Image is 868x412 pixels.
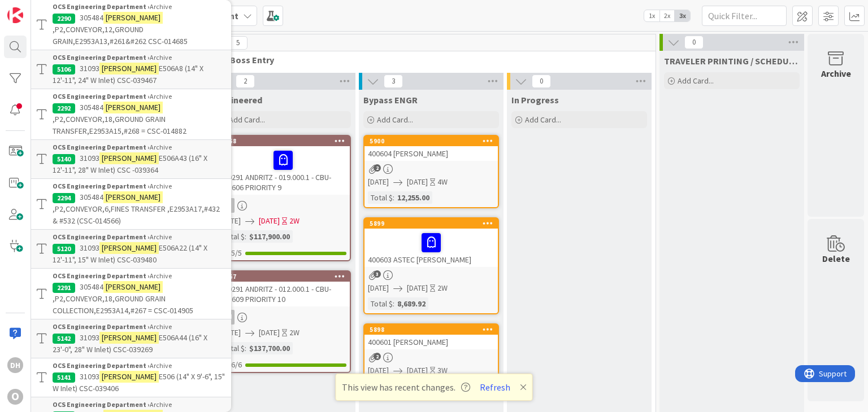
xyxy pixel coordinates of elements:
[377,115,413,125] span: Add Card...
[822,252,850,265] div: Delete
[229,115,265,125] span: Add Card...
[231,247,242,259] span: 5/5
[664,55,800,67] span: TRAVELER PRINTING / SCHEDULING
[53,182,150,190] b: OCS Engineering Department ›
[53,361,225,371] div: Archive
[212,54,641,65] span: Job Boss Entry
[407,176,428,188] span: [DATE]
[53,271,225,281] div: Archive
[80,332,99,343] span: 31093
[7,7,23,23] img: Visit kanbanzone.com
[368,297,393,310] div: Total $
[53,2,225,12] div: Archive
[53,154,75,164] div: 5140
[99,242,159,254] mark: [PERSON_NAME]
[216,310,350,325] div: MJ
[364,218,498,267] div: 5899400603 ASTEC [PERSON_NAME]
[103,12,163,24] mark: [PERSON_NAME]
[222,273,350,280] div: 5667
[364,136,498,161] div: 5900400604 [PERSON_NAME]
[53,283,75,293] div: 2291
[53,14,75,24] div: 2290
[236,74,255,88] span: 2
[363,135,499,208] a: 5900400604 [PERSON_NAME][DATE][DATE]4WTotal $:12,255.00
[103,102,163,113] mark: [PERSON_NAME]
[215,270,351,373] a: 5667400291 ANDRITZ - 012.000.1 - CBU-048609 PRIORITY 10MJ[DATE][DATE]2WTotal $:$137,700.006/6
[31,89,231,139] a: OCS Engineering Department ›Archive2292305484[PERSON_NAME],P2,CONVEYOR,18,GROUND GRAIN TRANSFER,E...
[394,297,428,310] div: 8,689.92
[215,94,262,106] span: Engineered
[99,152,159,164] mark: [PERSON_NAME]
[289,327,300,339] div: 2W
[99,332,159,344] mark: [PERSON_NAME]
[821,67,851,80] div: Archive
[31,358,231,397] a: OCS Engineering Department ›Archive514131093[PERSON_NAME]E506 (14" X 9'-6", 15" W Inlet) CSC-039406
[246,342,293,354] div: $137,700.00
[31,139,231,179] a: OCS Engineering Department ›Archive514031093[PERSON_NAME]E506A43 (16" X 12'-11", 28" W Inlet) CSC...
[216,271,350,306] div: 5667400291 ANDRITZ - 012.000.1 - CBU-048609 PRIORITY 10
[216,271,350,282] div: 5667
[53,244,75,254] div: 5120
[393,297,394,310] span: :
[31,269,231,319] a: OCS Engineering Department ›Archive2291305484[PERSON_NAME],P2,CONVEYOR,18,GROUND GRAIN COLLECTION...
[80,243,99,253] span: 31093
[53,53,150,62] b: OCS Engineering Department ›
[53,193,75,203] div: 2294
[659,10,675,21] span: 2x
[53,91,225,102] div: Archive
[407,365,428,376] span: [DATE]
[80,153,99,163] span: 31093
[437,176,448,188] div: 4W
[24,2,51,15] span: Support
[31,50,231,89] a: OCS Engineering Department ›Archive510631093[PERSON_NAME]E506A8 (14" X 12'-11", 24" W Inlet) CSC-...
[80,12,103,23] span: 305484
[384,74,403,88] span: 3
[289,215,300,227] div: 2W
[216,146,350,195] div: 400291 ANDRITZ - 019.000.1 - CBU-048606 PRIORITY 9
[245,342,246,354] span: :
[31,319,231,358] a: OCS Engineering Department ›Archive514231093[PERSON_NAME]E506A44 (16" X 23'-0", 28" W Inlet) CSC-...
[53,372,75,383] div: 5141
[53,103,75,113] div: 2292
[437,282,448,294] div: 2W
[80,371,99,382] span: 31093
[7,357,23,373] div: DH
[675,10,690,21] span: 3x
[220,230,245,243] div: Total $
[363,94,418,106] span: Bypass ENGR
[7,389,23,405] div: O
[363,217,499,314] a: 5899400603 ASTEC [PERSON_NAME][DATE][DATE]2WTotal $:8,689.92
[220,342,245,354] div: Total $
[393,191,394,204] span: :
[259,327,280,339] span: [DATE]
[53,322,225,332] div: Archive
[53,322,150,331] b: OCS Engineering Department ›
[53,114,186,136] span: ,P2,CONVEYOR,18,GROUND GRAIN TRANSFER,E2953A15,#268 = CSC-014882
[80,63,99,73] span: 31093
[368,365,389,376] span: [DATE]
[684,36,704,49] span: 0
[80,192,103,202] span: 305484
[53,2,150,11] b: OCS Engineering Department ›
[99,371,159,383] mark: [PERSON_NAME]
[702,6,787,26] input: Quick Filter...
[364,229,498,267] div: 400603 ASTEC [PERSON_NAME]
[53,24,188,46] span: ,P2,CONVEYOR,12,GROUND GRAIN,E2953A13,#261&#262 CSC-014685
[342,380,470,394] span: This view has recent changes.
[216,136,350,146] div: 5668
[99,63,159,74] mark: [PERSON_NAME]
[31,229,231,269] a: OCS Engineering Department ›Archive512031093[PERSON_NAME]E506A22 (14" X 12'-11", 15" W Inlet) CSC...
[53,143,150,151] b: OCS Engineering Department ›
[363,323,499,397] a: 5898400601 [PERSON_NAME][DATE][DATE]3WTotal $:8,795.82
[374,164,381,172] span: 2
[370,137,498,145] div: 5900
[644,10,659,21] span: 1x
[53,400,225,410] div: Archive
[364,335,498,349] div: 400601 [PERSON_NAME]
[368,282,389,294] span: [DATE]
[53,271,150,280] b: OCS Engineering Department ›
[437,365,448,376] div: 3W
[53,64,75,74] div: 5106
[53,293,193,315] span: ,P2,CONVEYOR,18,GROUND GRAIN COLLECTION,E2953A14,#267 = CSC-014905
[364,218,498,229] div: 5899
